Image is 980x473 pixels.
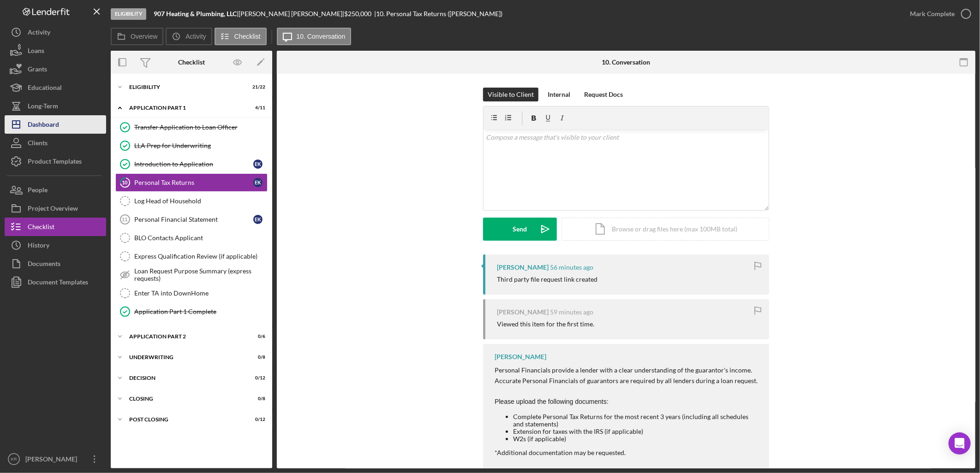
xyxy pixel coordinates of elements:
button: Document Templates [5,273,106,291]
div: Mark Complete [910,5,955,23]
div: Project Overview [28,199,78,220]
div: 0 / 12 [249,417,265,422]
div: Viewed this item for the first time. [497,320,594,328]
div: Long-Term [28,97,58,118]
a: BLO Contacts Applicant [115,229,268,247]
div: 21 / 22 [249,84,265,90]
button: Checklist [5,218,106,236]
div: Internal [548,88,570,101]
div: Closing [129,396,242,402]
div: Application Part 1 Complete [134,308,267,315]
button: History [5,236,106,254]
button: Documents [5,254,106,273]
div: Dashboard [28,115,59,136]
a: 10Personal Tax ReturnsEK [115,173,268,192]
div: History [28,236,49,257]
div: | [154,10,239,18]
div: Eligibility [129,84,242,90]
a: Transfer Application to Loan Officer [115,118,268,136]
li: Extension for taxes with the IRS (if applicable) [513,428,760,435]
button: Activity [5,23,106,41]
div: E K [253,178,263,187]
p: Personal Financials provide a lender with a clear understanding of the guarantor's income. Accura... [495,365,760,407]
div: [PERSON_NAME] [495,353,546,361]
div: 0 / 6 [249,334,265,339]
a: Clients [5,134,106,152]
label: Checklist [234,33,261,40]
div: E K [253,215,263,224]
div: 0 / 12 [249,375,265,381]
div: Checklist [178,59,205,66]
a: Log Head of Household [115,192,268,210]
li: Complete Personal Tax Returns for the most recent 3 years (including all schedules and statements) [513,413,760,428]
button: Long-Term [5,97,106,115]
button: Mark Complete [901,5,975,23]
li: W2s (if applicable) [513,435,760,443]
div: Transfer Application to Loan Officer [134,124,267,131]
button: 10. Conversation [277,28,352,45]
button: Overview [111,28,163,45]
div: LLA Prep for Underwriting [134,142,267,149]
button: Checklist [215,28,267,45]
time: 2025-09-08 23:08 [550,308,593,316]
div: [PERSON_NAME] [23,450,83,471]
div: People [28,181,48,201]
div: Post Closing [129,417,242,422]
button: Product Templates [5,152,106,171]
div: Checklist [28,218,54,238]
button: Visible to Client [483,88,538,101]
div: Activity [28,23,50,44]
div: Introduction to Application [134,160,253,168]
div: Document Templates [28,273,88,294]
div: Personal Financial Statement [134,216,253,223]
div: 0 / 8 [249,396,265,402]
div: Application Part 1 [129,105,242,111]
tspan: 10 [122,179,128,185]
div: Grants [28,60,47,81]
div: Open Intercom Messenger [949,432,971,455]
div: Application Part 2 [129,334,242,339]
button: Internal [543,88,575,101]
tspan: 11 [122,217,127,222]
button: Dashboard [5,115,106,134]
div: Request Docs [584,88,623,101]
button: Project Overview [5,199,106,218]
div: Decision [129,375,242,381]
div: Product Templates [28,152,82,173]
button: Educational [5,78,106,97]
button: KR[PERSON_NAME] [5,450,106,468]
button: People [5,181,106,199]
label: Activity [185,33,206,40]
div: [PERSON_NAME] [497,308,549,316]
div: E K [253,160,263,169]
div: 0 / 8 [249,355,265,360]
button: Send [483,218,557,241]
a: Grants [5,60,106,78]
div: Loan Request Purpose Summary (express requests) [134,267,267,282]
div: *Additional documentation may be requested. [495,365,760,456]
label: Overview [131,33,157,40]
div: Personal Tax Returns [134,179,253,186]
div: Express Qualification Review (if applicable) [134,253,267,260]
div: Loans [28,41,44,62]
a: Loan Request Purpose Summary (express requests) [115,266,268,284]
div: Visible to Client [488,88,534,101]
div: 4 / 11 [249,105,265,111]
button: Request Docs [580,88,627,101]
a: Enter TA into DownHome [115,284,268,302]
div: 10. Conversation [602,59,651,66]
div: BLO Contacts Applicant [134,234,267,242]
label: 10. Conversation [297,33,346,40]
a: Express Qualification Review (if applicable) [115,247,268,266]
a: 11Personal Financial StatementEK [115,210,268,229]
button: Activity [166,28,212,45]
div: Educational [28,78,62,99]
